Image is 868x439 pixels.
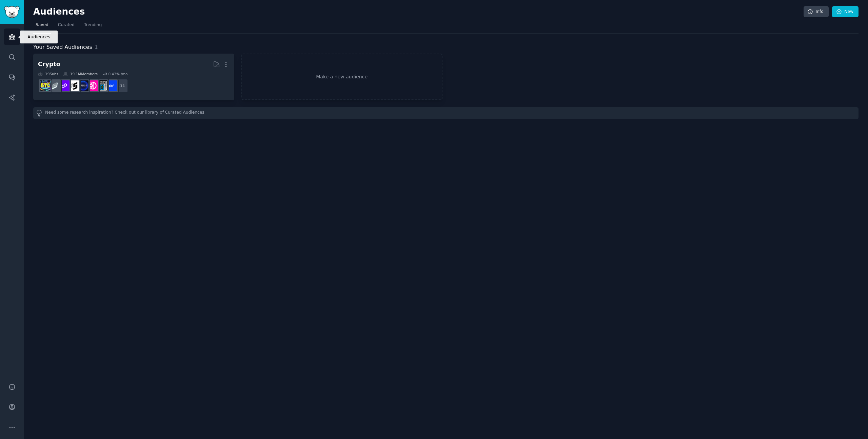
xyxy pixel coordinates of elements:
div: Need some research inspiration? Check out our library of [33,107,859,119]
img: Crypto_General [40,80,51,91]
span: Trending [84,22,102,28]
img: CryptoNews [97,80,107,91]
div: + 11 [114,79,128,93]
span: 1 [95,44,98,50]
h2: Audiences [33,6,804,17]
a: Curated [56,20,77,34]
span: Your Saved Audiences [33,43,92,52]
div: 19 Sub s [38,72,58,76]
div: 0.43 % /mo [108,72,127,76]
img: ethstaker [68,80,79,91]
a: Curated Audiences [165,110,204,117]
span: Saved [36,22,48,28]
a: Info [804,6,829,18]
img: ethfinance [50,80,60,91]
a: New [832,6,859,18]
a: Crypto19Subs19.1MMembers0.43% /mo+11defi_CryptoNewsdefiblockchainweb3ethstaker0xPolygonethfinance... [33,54,234,100]
a: Saved [33,20,51,34]
img: defi_ [106,80,117,91]
img: 0xPolygon [59,80,70,91]
div: 19.1M Members [63,72,98,76]
img: web3 [78,80,88,91]
a: Make a new audience [241,54,442,100]
img: GummySearch logo [4,6,20,18]
img: defiblockchain [87,80,98,91]
span: Curated [58,22,75,28]
div: Crypto [38,60,60,69]
a: Trending [82,20,104,34]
